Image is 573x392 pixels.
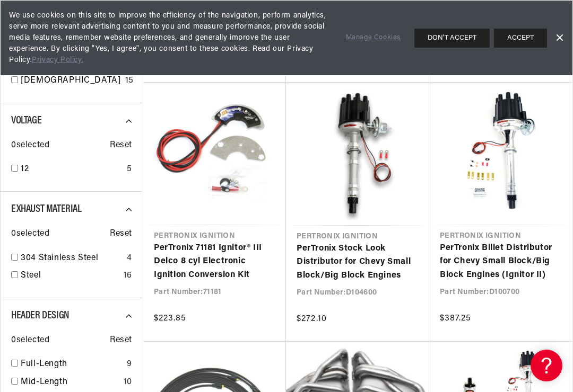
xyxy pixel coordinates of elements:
[494,29,547,48] button: ACCEPT
[124,376,132,389] div: 10
[110,227,132,241] span: Reset
[21,74,121,88] a: [DEMOGRAPHIC_DATA]
[440,242,561,282] a: PerTronix Billet Distributor for Chevy Small Block/Big Block Engines (Ignitor II)
[11,227,49,241] span: 0 selected
[11,310,70,321] span: Header Design
[9,10,331,66] span: We use cookies on this site to improve the efficiency of the navigation, perform analytics, serve...
[21,163,123,176] a: 12
[21,252,123,265] a: 304 Stainless Steel
[32,56,83,64] a: Privacy Policy.
[110,139,132,153] span: Reset
[125,74,134,88] div: 15
[110,334,132,348] span: Reset
[11,115,41,126] span: Voltage
[11,204,82,215] span: Exhaust Material
[127,252,132,265] div: 4
[127,358,132,371] div: 9
[297,242,419,283] a: PerTronix Stock Look Distributor for Chevy Small Block/Big Block Engines
[154,242,275,282] a: PerTronix 71181 Ignitor® III Delco 8 cyl Electronic Ignition Conversion Kit
[21,376,119,389] a: Mid-Length
[21,358,123,371] a: Full-Length
[551,30,567,46] a: Dismiss Banner
[11,139,49,153] span: 0 selected
[346,32,401,43] a: Manage Cookies
[414,29,490,48] button: DON'T ACCEPT
[11,334,49,348] span: 0 selected
[124,269,132,283] div: 16
[21,269,119,283] a: Steel
[127,163,132,176] div: 5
